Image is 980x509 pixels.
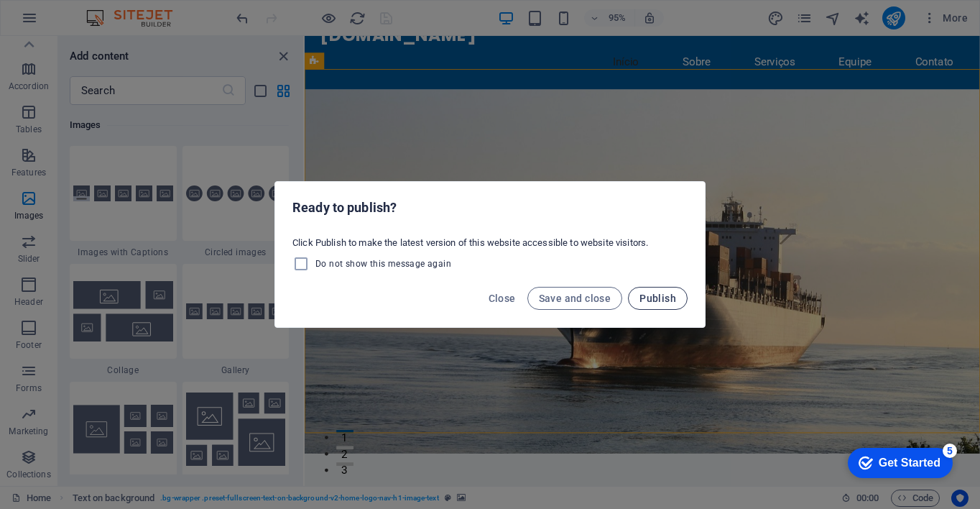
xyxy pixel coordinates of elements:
[489,293,516,304] span: Close
[33,431,51,435] button: 2
[275,231,705,278] div: Click Publish to make the latest version of this website accessible to website visitors.
[42,16,104,29] div: Get Started
[315,258,451,270] span: Do not show this message again
[527,287,623,310] button: Save and close
[292,199,688,216] h2: Ready to publish?
[639,293,676,304] span: Publish
[11,7,116,37] div: Get Started 5 items remaining, 0% complete
[106,3,121,17] div: 5
[539,293,611,304] span: Save and close
[33,414,51,418] button: 1
[33,449,51,452] button: 3
[628,287,688,310] button: Publish
[483,287,522,310] button: Close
